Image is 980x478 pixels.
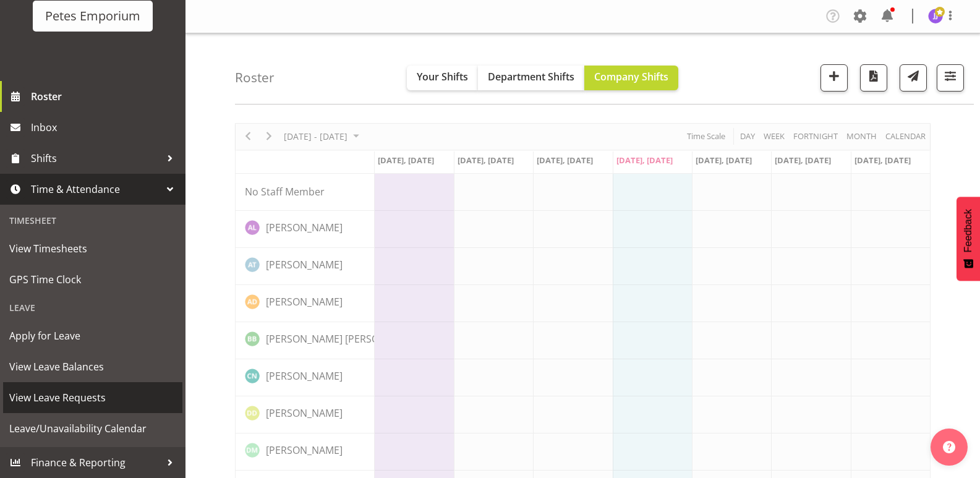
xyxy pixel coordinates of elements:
span: View Leave Balances [9,357,176,376]
div: Leave [3,295,182,320]
span: Time & Attendance [31,180,161,198]
button: Add a new shift [820,64,848,92]
a: View Leave Balances [3,351,182,382]
button: Download a PDF of the roster according to the set date range. [860,64,887,92]
div: Petes Emporium [45,7,140,25]
span: GPS Time Clock [9,270,176,289]
div: Timesheet [3,208,182,233]
button: Department Shifts [478,66,584,90]
span: Roster [31,87,179,106]
span: Department Shifts [488,70,574,83]
span: Leave/Unavailability Calendar [9,419,176,438]
span: Shifts [31,149,161,168]
button: Send a list of all shifts for the selected filtered period to all rostered employees. [900,64,927,92]
span: Inbox [31,118,179,137]
button: Filter Shifts [937,64,964,92]
button: Company Shifts [584,66,678,90]
span: View Leave Requests [9,388,176,407]
span: View Timesheets [9,239,176,258]
button: Your Shifts [407,66,478,90]
button: Feedback - Show survey [957,197,980,281]
span: Company Shifts [594,70,668,83]
span: Feedback [963,209,974,252]
h4: Roster [235,70,275,85]
a: View Timesheets [3,233,182,264]
a: Apply for Leave [3,320,182,351]
a: View Leave Requests [3,382,182,413]
span: Apply for Leave [9,326,176,345]
span: Finance & Reporting [31,453,161,472]
img: janelle-jonkers702.jpg [928,9,943,23]
a: Leave/Unavailability Calendar [3,413,182,444]
img: help-xxl-2.png [943,441,955,453]
a: GPS Time Clock [3,264,182,295]
span: Your Shifts [417,70,468,83]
